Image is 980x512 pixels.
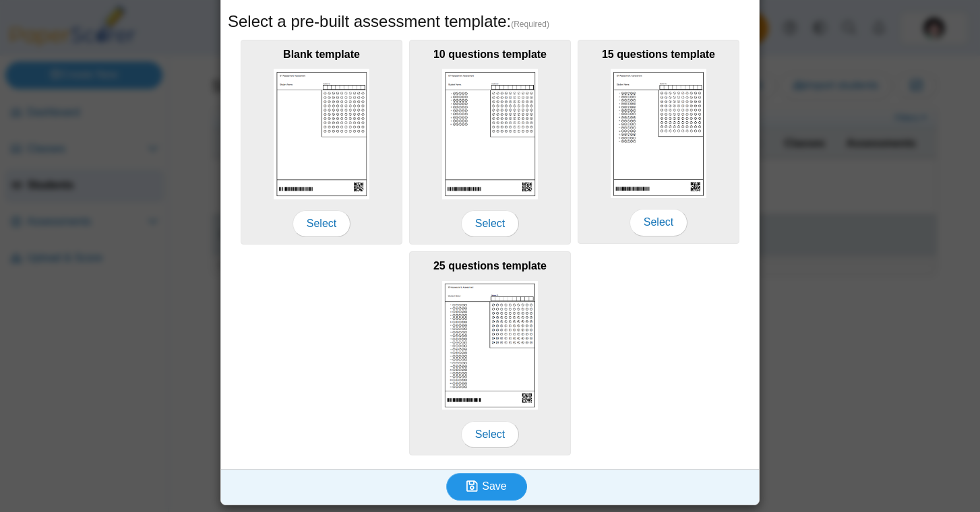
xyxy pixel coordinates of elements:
img: scan_sheet_15_questions.png [611,69,706,198]
button: Save [446,473,527,500]
img: scan_sheet_blank.png [274,69,369,199]
span: Save [482,480,506,492]
b: 15 questions template [602,49,715,60]
span: Select [461,210,519,237]
img: scan_sheet_25_questions.png [442,281,538,410]
img: scan_sheet_10_questions.png [442,69,538,199]
span: Select [293,210,350,237]
h5: Select a pre-built assessment template: [228,10,752,33]
span: (Required) [511,19,549,30]
b: 10 questions template [433,49,547,60]
b: Blank template [283,49,360,60]
span: Select [630,209,687,236]
b: 25 questions template [433,260,547,271]
span: Select [461,421,519,448]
